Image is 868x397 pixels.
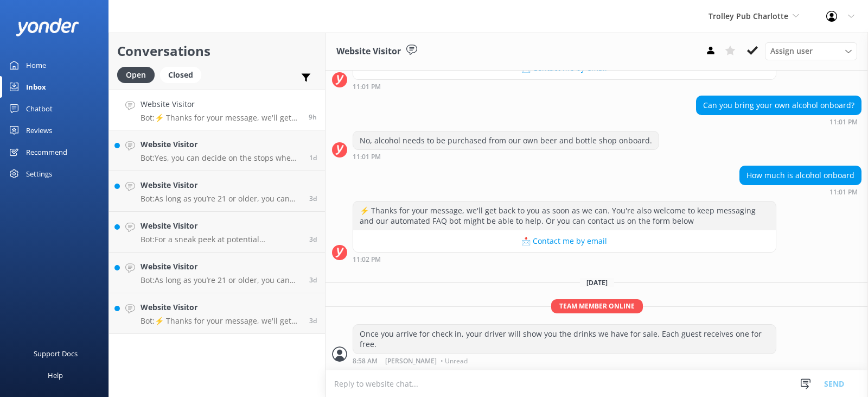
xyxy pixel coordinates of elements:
div: ⚡ Thanks for your message, we'll get back to you as soon as we can. You're also welcome to keep m... [353,201,776,230]
strong: 11:01 PM [829,119,858,125]
span: Team member online [551,299,643,313]
strong: 11:02 PM [353,256,381,263]
div: Closed [160,67,201,83]
span: 06:49pm 09-Aug-2025 (UTC -05:00) America/Cancun [309,235,317,244]
div: 10:01pm 12-Aug-2025 (UTC -05:00) America/Cancun [696,118,861,125]
div: Once you arrive for check in, your driver will show you the drinks we have for sale. Each guest r... [353,325,776,354]
div: Settings [26,163,52,185]
a: Website VisitorBot:⚡ Thanks for your message, we'll get back to you as soon as we can. You're als... [109,90,325,130]
img: yonder-white-logo.png [16,18,79,36]
h4: Website Visitor [141,138,301,150]
p: Bot: For a sneak peek at potential destinations, you can explore our route options and stops on o... [141,235,301,244]
div: 10:01pm 12-Aug-2025 (UTC -05:00) America/Cancun [739,188,861,196]
div: Inbox [26,76,46,98]
h4: Website Visitor [141,220,301,232]
div: 07:58am 13-Aug-2025 (UTC -05:00) America/Cancun [353,357,776,364]
span: 06:52pm 09-Aug-2025 (UTC -05:00) America/Cancun [309,194,317,203]
span: • Unread [441,358,468,364]
span: 11:04am 09-Aug-2025 (UTC -05:00) America/Cancun [309,316,317,325]
a: Closed [160,68,207,80]
p: Bot: ⚡ Thanks for your message, we'll get back to you as soon as we can. You're also welcome to k... [141,113,301,123]
div: 10:01pm 12-Aug-2025 (UTC -05:00) America/Cancun [353,153,659,160]
div: Assign User [765,42,857,60]
span: Trolley Pub Charlotte [709,11,788,21]
span: 03:58pm 09-Aug-2025 (UTC -05:00) America/Cancun [309,275,317,285]
div: 10:02pm 12-Aug-2025 (UTC -05:00) America/Cancun [353,255,776,263]
strong: 8:58 AM [353,358,378,364]
strong: 11:01 PM [353,154,381,160]
h4: Website Visitor [141,261,301,273]
a: Website VisitorBot:Yes, you can decide on the stops when you arrive, guided by your preferences a... [109,130,325,171]
a: Website VisitorBot:For a sneak peek at potential destinations, you can explore our route options ... [109,212,325,253]
strong: 11:01 PM [829,189,858,196]
div: Help [48,364,63,386]
span: [PERSON_NAME] [385,358,437,364]
strong: 11:01 PM [353,84,381,90]
h2: Conversations [117,41,317,61]
p: Bot: As long as you’re 21 or older, you can drink onboard. Please remember to drink responsibly, ... [141,194,301,204]
a: Website VisitorBot:As long as you’re 21 or older, you can drink onboard. Please remember to drink... [109,253,325,293]
div: Reviews [26,119,52,141]
button: 📩 Contact me by email [353,230,776,252]
p: Bot: ⚡ Thanks for your message, we'll get back to you as soon as we can. You're also welcome to k... [141,316,301,326]
h4: Website Visitor [141,179,301,191]
div: Support Docs [34,343,78,364]
div: Open [117,67,155,83]
h4: Website Visitor [141,98,301,110]
span: [DATE] [580,278,614,287]
p: Bot: Yes, you can decide on the stops when you arrive, guided by your preferences and our hosts’ ... [141,153,301,163]
a: Website VisitorBot:As long as you’re 21 or older, you can drink onboard. Please remember to drink... [109,171,325,212]
h4: Website Visitor [141,301,301,313]
div: No, alcohol needs to be purchased from our own beer and bottle shop onboard. [353,131,659,150]
span: 11:31am 11-Aug-2025 (UTC -05:00) America/Cancun [309,153,317,162]
span: 10:01pm 12-Aug-2025 (UTC -05:00) America/Cancun [309,112,317,122]
a: Website VisitorBot:⚡ Thanks for your message, we'll get back to you as soon as we can. You're als... [109,293,325,334]
a: Open [117,68,160,80]
div: Chatbot [26,98,53,119]
div: Recommend [26,141,67,163]
p: Bot: As long as you’re 21 or older, you can drink onboard. Please remember to drink responsibly, ... [141,275,301,285]
h3: Website Visitor [336,45,401,59]
div: Can you bring your own alcohol onboard? [697,96,861,115]
div: 10:01pm 12-Aug-2025 (UTC -05:00) America/Cancun [353,83,776,90]
span: Assign user [770,45,813,57]
div: How much is alcohol onboard [740,166,861,185]
div: Home [26,54,46,76]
